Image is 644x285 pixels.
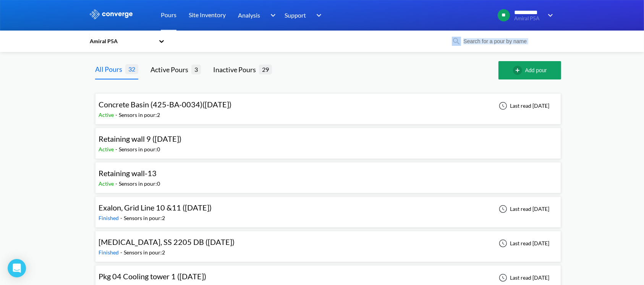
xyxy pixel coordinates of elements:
[124,214,165,222] div: Sensors in pour: 2
[495,239,552,248] div: Last read [DATE]
[115,180,119,187] span: -
[452,37,461,46] img: icon-search.svg
[95,205,561,212] a: Exalon, Grid Line 10 &11 ([DATE])Finished-Sensors in pour:2Last read [DATE]
[95,136,561,143] a: Retaining wall 9 ([DATE])Active-Sensors in pour:0
[285,10,306,20] span: Support
[89,9,133,19] img: logo_ewhite.svg
[119,145,160,154] div: Sensors in pour: 0
[498,61,561,79] button: Add pour
[99,237,235,246] span: [MEDICAL_DATA], SS 2205 DB ([DATE])
[99,203,212,212] span: Exalon, Grid Line 10 &11 ([DATE])
[238,10,260,20] span: Analysis
[115,146,119,152] span: -
[95,240,561,246] a: [MEDICAL_DATA], SS 2205 DB ([DATE])Finished-Sensors in pour:2Last read [DATE]
[461,37,553,45] input: Search for a pour by name
[213,64,259,75] div: Inactive Pours
[99,168,157,178] span: Retaining wall-13
[259,65,272,74] span: 29
[120,215,124,221] span: -
[311,11,324,20] img: downArrow.svg
[513,66,525,75] img: add-circle-outline.svg
[89,37,155,45] div: Amiral P5A
[120,249,124,256] span: -
[265,11,278,20] img: downArrow.svg
[124,248,165,257] div: Sensors in pour: 2
[119,111,160,119] div: Sensors in pour: 2
[495,204,552,214] div: Last read [DATE]
[99,215,120,221] span: Finished
[99,134,181,143] span: Retaining wall 9 ([DATE])
[99,100,231,109] span: Concrete Basin (425-BA-0034)([DATE])
[125,64,138,74] span: 32
[99,112,115,118] span: Active
[119,180,160,188] div: Sensors in pour: 0
[95,102,561,108] a: Concrete Basin (425-BA-0034)([DATE])Active-Sensors in pour:2Last read [DATE]
[8,259,26,277] div: Open Intercom Messenger
[95,171,561,177] a: Retaining wall-13Active-Sensors in pour:0
[150,64,191,75] div: Active Pours
[543,11,555,20] img: downArrow.svg
[99,272,206,281] span: Pkg 04 Cooling tower 1 ([DATE])
[495,273,552,282] div: Last read [DATE]
[495,101,552,110] div: Last read [DATE]
[95,274,561,280] a: Pkg 04 Cooling tower 1 ([DATE])Finished-Sensors in pour:2Last read [DATE]
[514,16,543,21] span: Amiral P5A
[99,146,115,152] span: Active
[95,64,125,74] div: All Pours
[99,249,120,256] span: Finished
[191,65,201,74] span: 3
[115,112,119,118] span: -
[99,180,115,187] span: Active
